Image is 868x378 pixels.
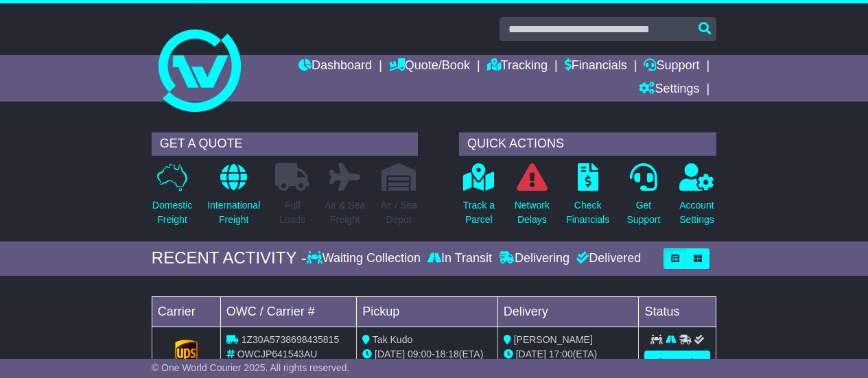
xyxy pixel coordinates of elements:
[207,198,260,227] p: International Freight
[152,296,220,327] td: Carrier
[152,163,193,235] a: DomesticFreight
[152,248,307,268] div: RECENT ACTIVITY -
[497,296,639,327] td: Delivery
[307,251,424,266] div: Waiting Collection
[424,251,495,266] div: In Transit
[516,349,546,359] span: [DATE]
[566,198,609,227] p: Check Financials
[220,296,356,327] td: OWC / Carrier #
[175,340,198,367] img: GetCarrierServiceLogo
[549,349,573,359] span: 17:00
[626,198,660,227] p: Get Support
[375,349,405,359] span: [DATE]
[152,132,418,156] div: GET A QUOTE
[459,132,716,156] div: QUICK ACTIONS
[298,55,372,78] a: Dashboard
[362,347,492,362] div: - (ETA)
[495,251,573,266] div: Delivering
[463,198,495,227] p: Track a Parcel
[515,198,550,227] p: Network Delays
[626,163,661,235] a: GetSupport
[357,296,498,327] td: Pickup
[242,334,339,345] span: 1Z30A5738698435815
[408,349,432,359] span: 09:00
[435,349,459,359] span: 18:18
[514,163,550,235] a: NetworkDelays
[207,163,261,235] a: InternationalFreight
[389,55,470,78] a: Quote/Book
[644,351,710,375] a: View Order
[325,198,365,227] p: Air & Sea Freight
[152,362,350,373] span: © One World Courier 2025. All rights reserved.
[679,163,715,235] a: AccountSettings
[514,334,593,345] span: [PERSON_NAME]
[644,55,699,78] a: Support
[565,163,610,235] a: CheckFinancials
[380,198,417,227] p: Air / Sea Depot
[373,334,412,345] span: Tak Kudo
[152,198,192,227] p: Domestic Freight
[573,251,641,266] div: Delivered
[639,296,716,327] td: Status
[679,198,714,227] p: Account Settings
[275,198,309,227] p: Full Loads
[487,55,548,78] a: Tracking
[639,78,699,102] a: Settings
[565,55,627,78] a: Financials
[504,347,633,362] div: (ETA)
[237,349,318,359] span: OWCJP641543AU
[462,163,495,235] a: Track aParcel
